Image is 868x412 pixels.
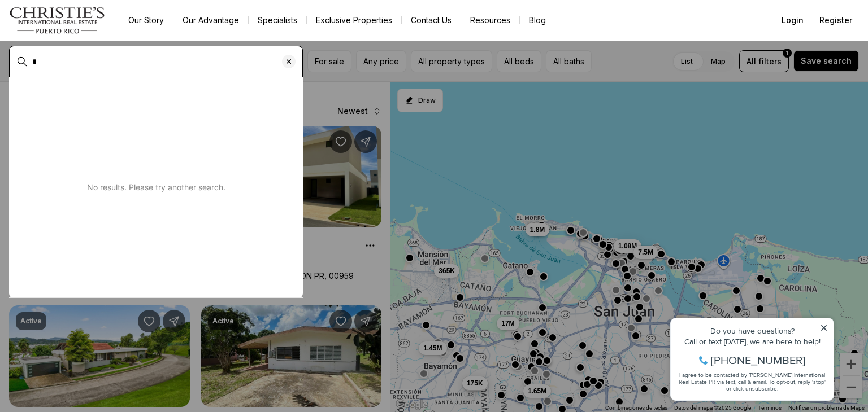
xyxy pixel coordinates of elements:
div: Call or text [DATE], we are here to help! [12,36,163,44]
div: Do you have questions? [12,25,163,33]
a: Our Story [119,12,173,28]
a: Our Advantage [173,12,248,28]
span: [PHONE_NUMBER] [46,53,141,64]
span: I agree to be contacted by [PERSON_NAME] International Real Estate PR via text, call & email. To ... [14,69,161,91]
span: Register [819,16,852,25]
a: Exclusive Properties [307,12,401,28]
button: Contact Us [402,12,461,28]
button: Clear search input [282,46,302,77]
button: Register [813,9,859,32]
span: Login [782,16,804,25]
p: No results. Please try another search. [9,183,303,192]
a: Specialists [249,12,306,28]
a: Blog [520,12,555,28]
img: logo [9,7,106,34]
a: Resources [461,12,519,28]
button: Login [775,9,810,32]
